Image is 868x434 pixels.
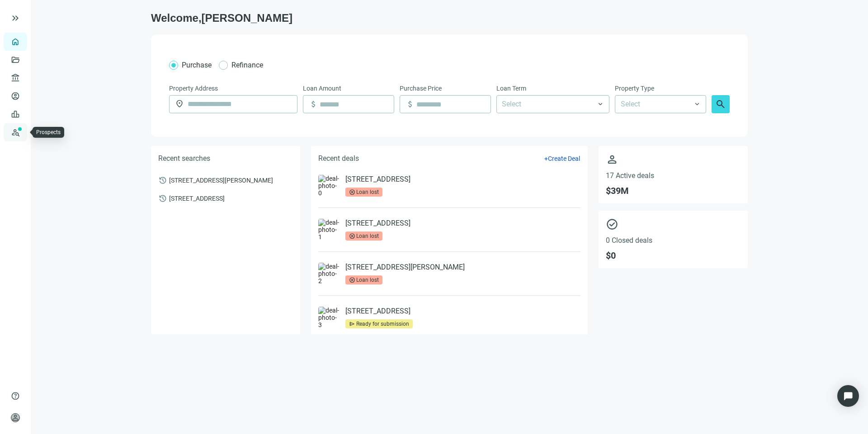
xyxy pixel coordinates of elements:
[158,176,167,185] span: history
[349,321,355,327] span: send
[837,385,859,407] div: Open Intercom Messenger
[318,175,340,197] img: deal-photo-0
[356,275,379,285] div: Loan lost
[158,153,210,164] h5: Recent searches
[356,188,379,197] div: Loan lost
[303,83,341,93] span: Loan Amount
[345,263,465,272] a: [STREET_ADDRESS][PERSON_NAME]
[544,155,548,162] span: +
[715,99,726,110] span: search
[356,231,379,241] div: Loan lost
[406,100,415,109] span: attach_money
[606,218,741,231] span: check_circle
[11,413,20,422] span: person
[615,83,654,93] span: Property Type
[169,176,273,184] span: [STREET_ADDRESS][PERSON_NAME]
[169,83,218,93] span: Property Address
[10,13,21,24] button: keyboard_double_arrow_right
[496,83,526,93] span: Loan Term
[548,155,580,162] span: Create Deal
[606,236,741,245] span: 0 Closed deals
[349,189,355,195] span: cancel
[606,185,741,196] span: $ 39M
[11,73,17,82] span: account_balance
[318,219,340,241] img: deal-photo-1
[169,194,225,202] span: [STREET_ADDRESS]
[318,307,340,328] img: deal-photo-3
[318,153,359,164] h5: Recent deals
[606,153,741,166] span: person
[345,219,410,228] a: [STREET_ADDRESS]
[544,154,580,163] button: +Create Deal
[349,277,355,283] span: cancel
[345,307,413,316] a: [STREET_ADDRESS]
[182,61,212,69] span: Purchase
[151,11,748,25] h1: Welcome, [PERSON_NAME]
[606,171,741,180] span: 17 Active deals
[345,175,410,184] a: [STREET_ADDRESS]
[400,83,442,93] span: Purchase Price
[349,233,355,239] span: cancel
[309,100,318,109] span: attach_money
[318,263,340,285] img: deal-photo-2
[356,319,409,328] div: Ready for submission
[11,391,20,400] span: help
[158,194,167,203] span: history
[712,95,730,113] button: search
[606,250,741,261] span: $ 0
[231,61,263,69] span: Refinance
[175,99,184,108] span: location_on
